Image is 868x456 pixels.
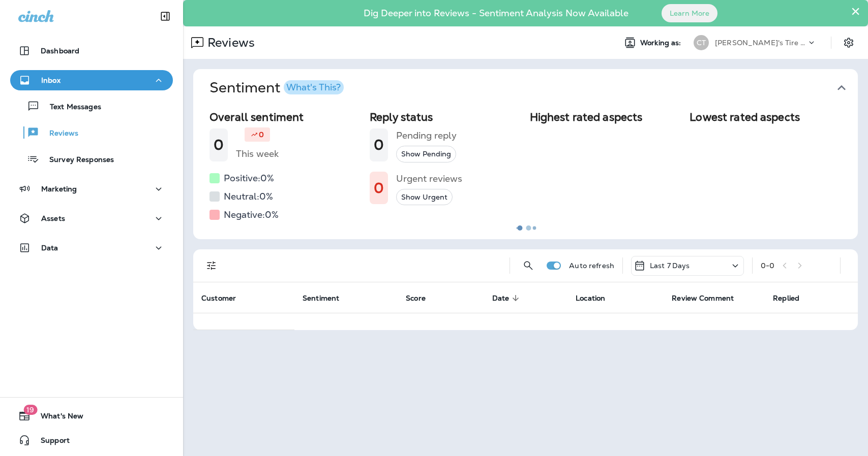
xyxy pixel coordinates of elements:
[41,185,77,193] p: Marketing
[10,208,173,229] button: Assets
[10,122,173,143] button: Reviews
[39,155,114,165] p: Survey Responses
[10,238,173,258] button: Data
[10,148,173,170] button: Survey Responses
[10,406,173,426] button: 19What's New
[10,70,173,90] button: Inbox
[31,412,83,424] span: What's New
[41,214,65,222] p: Assets
[41,76,61,84] p: Inbox
[151,6,179,26] button: Collapse Sidebar
[41,244,58,252] p: Data
[10,179,173,199] button: Marketing
[10,41,173,61] button: Dashboard
[10,430,173,450] button: Support
[10,95,173,117] button: Text Messages
[40,103,101,112] p: Text Messages
[31,436,70,448] span: Support
[23,405,37,415] span: 19
[41,47,79,55] p: Dashboard
[39,129,78,139] p: Reviews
